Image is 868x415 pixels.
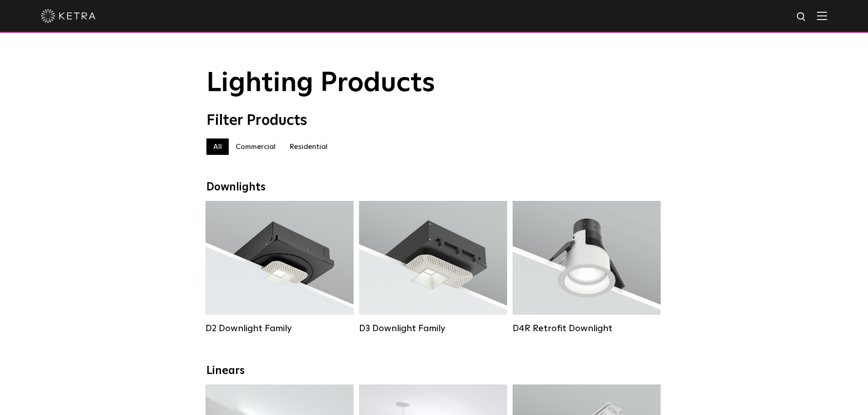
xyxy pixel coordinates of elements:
img: Hamburger%20Nav.svg [817,11,827,20]
a: D2 Downlight Family Lumen Output:1200Colors:White / Black / Gloss Black / Silver / Bronze / Silve... [205,201,354,334]
span: Lighting Products [206,70,435,97]
img: ketra-logo-2019-white [41,9,96,23]
img: search icon [796,11,807,23]
div: D3 Downlight Family [359,323,507,334]
label: Commercial [229,138,282,155]
label: Residential [282,138,334,155]
div: D4R Retrofit Downlight [513,323,661,334]
label: All [206,138,229,155]
a: D3 Downlight Family Lumen Output:700 / 900 / 1100Colors:White / Black / Silver / Bronze / Paintab... [359,201,507,334]
div: Downlights [206,181,662,194]
a: D4R Retrofit Downlight Lumen Output:800Colors:White / BlackBeam Angles:15° / 25° / 40° / 60°Watta... [513,201,661,334]
div: Filter Products [206,112,662,129]
div: Linears [206,364,662,378]
div: D2 Downlight Family [205,323,354,334]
